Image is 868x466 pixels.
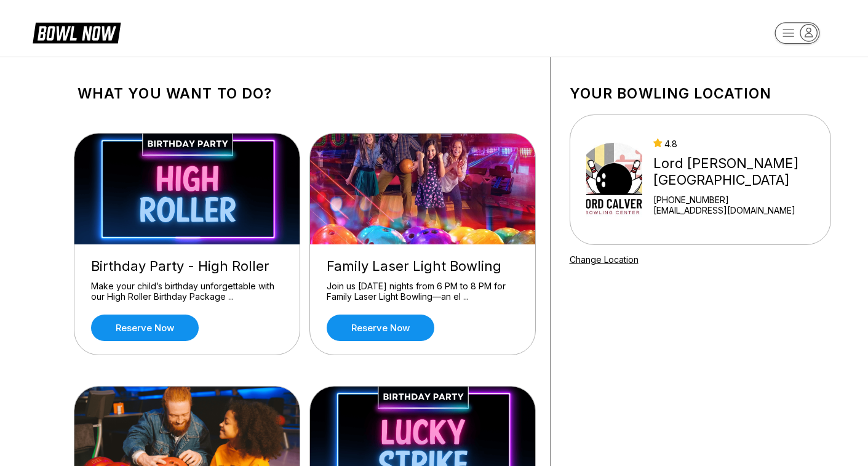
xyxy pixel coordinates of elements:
a: Change Location [570,254,639,265]
h1: Your bowling location [570,85,831,102]
img: Lord Calvert Bowling Center [586,134,643,226]
div: Join us [DATE] nights from 6 PM to 8 PM for Family Laser Light Bowling—an el ... [327,281,519,302]
div: 4.8 [653,139,825,149]
div: [PHONE_NUMBER] [653,195,825,205]
h1: What you want to do? [78,85,532,102]
div: Family Laser Light Bowling [327,258,519,275]
a: Reserve now [91,315,199,341]
a: [EMAIL_ADDRESS][DOMAIN_NAME] [653,205,825,215]
img: Birthday Party - High Roller [74,134,301,244]
a: Reserve now [327,315,434,341]
div: Lord [PERSON_NAME][GEOGRAPHIC_DATA] [653,155,825,188]
img: Family Laser Light Bowling [310,134,536,244]
div: Birthday Party - High Roller [91,258,283,275]
div: Make your child’s birthday unforgettable with our High Roller Birthday Package ... [91,281,283,302]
